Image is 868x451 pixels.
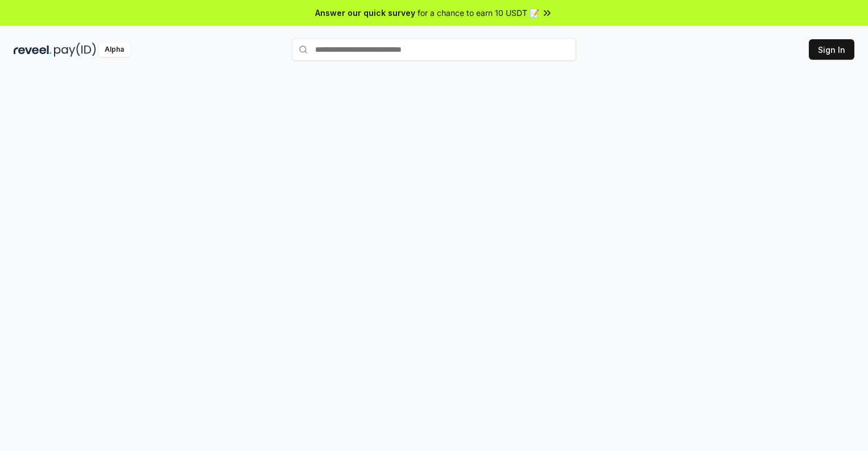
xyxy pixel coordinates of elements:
[315,7,415,19] span: Answer our quick survey
[54,43,96,57] img: pay_id
[418,7,539,19] span: for a chance to earn 10 USDT 📝
[809,39,854,60] button: Sign In
[14,43,52,57] img: reveel_dark
[98,43,130,57] div: Alpha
